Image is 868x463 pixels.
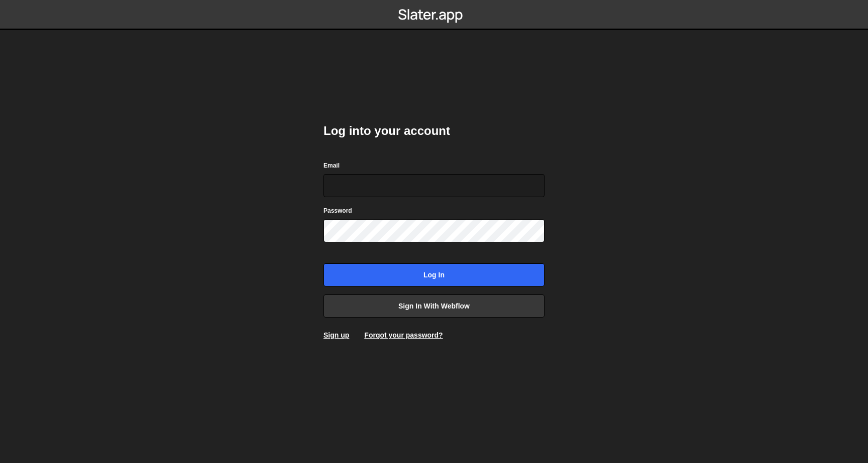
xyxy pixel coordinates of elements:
[323,123,545,139] h2: Log into your account
[364,331,443,339] a: Forgot your password?
[323,294,545,318] a: Sign in with Webflow
[323,206,352,216] label: Password
[323,331,349,339] a: Sign up
[323,263,545,286] input: Log in
[323,161,340,171] label: Email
